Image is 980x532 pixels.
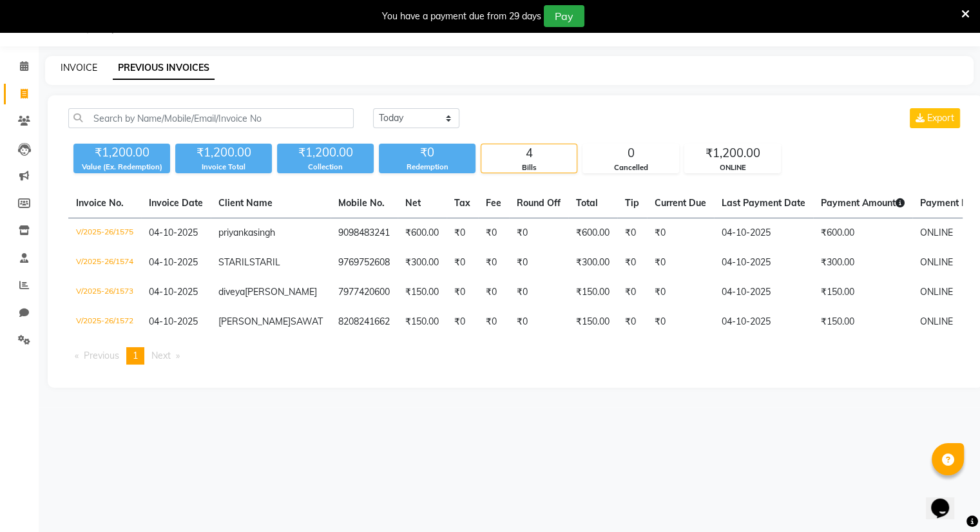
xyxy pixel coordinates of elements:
td: ₹0 [647,248,714,278]
td: 8208241662 [331,307,398,337]
span: 04-10-2025 [149,227,198,238]
span: Total [576,197,598,209]
td: ₹0 [478,248,509,278]
span: ONLINE [920,316,953,327]
span: Net [405,197,421,209]
td: ₹150.00 [568,278,617,307]
td: ₹600.00 [568,218,617,249]
a: INVOICE [61,62,97,73]
td: ₹0 [617,307,647,337]
span: Next [151,350,171,361]
td: 9769752608 [331,248,398,278]
td: ₹0 [478,278,509,307]
span: diveya [218,286,245,298]
span: Export [927,112,954,124]
nav: Pagination [68,347,963,365]
div: Bills [481,162,577,173]
div: Cancelled [583,162,678,173]
div: 0 [583,144,678,162]
td: V/2025-26/1575 [68,218,141,249]
span: Mobile No. [338,197,385,209]
span: 04-10-2025 [149,286,198,298]
td: ₹0 [647,278,714,307]
div: ₹1,200.00 [175,144,272,162]
td: 04-10-2025 [714,218,813,249]
td: ₹300.00 [568,248,617,278]
div: Collection [277,162,374,173]
td: 04-10-2025 [714,307,813,337]
td: V/2025-26/1572 [68,307,141,337]
td: ₹0 [647,307,714,337]
td: ₹600.00 [813,218,912,249]
td: ₹300.00 [398,248,447,278]
span: Current Due [655,197,706,209]
td: ₹0 [478,218,509,249]
td: ₹150.00 [813,278,912,307]
td: ₹150.00 [398,307,447,337]
span: Tax [454,197,470,209]
input: Search by Name/Mobile/Email/Invoice No [68,108,354,128]
span: [PERSON_NAME] [245,286,317,298]
td: ₹0 [509,248,568,278]
td: ₹0 [447,278,478,307]
td: 9098483241 [331,218,398,249]
span: Payment Amount [821,197,905,209]
td: 7977420600 [331,278,398,307]
div: Redemption [379,162,476,173]
td: V/2025-26/1573 [68,278,141,307]
div: ₹1,200.00 [73,144,170,162]
span: Invoice Date [149,197,203,209]
td: ₹300.00 [813,248,912,278]
span: priyanka [218,227,253,238]
td: ₹0 [647,218,714,249]
div: ₹0 [379,144,476,162]
td: ₹0 [447,218,478,249]
span: singh [253,227,275,238]
span: Previous [84,350,119,361]
span: Tip [625,197,639,209]
td: 04-10-2025 [714,248,813,278]
div: You have a payment due from 29 days [382,10,541,23]
a: PREVIOUS INVOICES [113,57,215,80]
td: ₹150.00 [568,307,617,337]
div: Value (Ex. Redemption) [73,162,170,173]
td: ₹0 [509,218,568,249]
span: ONLINE [920,286,953,298]
td: ₹0 [478,307,509,337]
span: 04-10-2025 [149,256,198,268]
td: V/2025-26/1574 [68,248,141,278]
td: ₹150.00 [398,278,447,307]
td: ₹0 [447,248,478,278]
td: ₹0 [509,278,568,307]
td: ₹600.00 [398,218,447,249]
td: ₹0 [617,218,647,249]
td: ₹0 [617,278,647,307]
span: STARIL [218,256,249,268]
span: [PERSON_NAME] [218,316,291,327]
span: ONLINE [920,256,953,268]
span: STARIL [249,256,280,268]
span: 1 [133,350,138,361]
td: ₹0 [617,248,647,278]
button: Export [910,108,960,128]
div: 4 [481,144,577,162]
iframe: chat widget [926,480,967,519]
button: Pay [544,5,584,27]
span: ONLINE [920,227,953,238]
span: Invoice No. [76,197,124,209]
span: Round Off [517,197,561,209]
span: 04-10-2025 [149,316,198,327]
td: ₹0 [447,307,478,337]
div: ₹1,200.00 [277,144,374,162]
div: ONLINE [685,162,780,173]
td: 04-10-2025 [714,278,813,307]
span: SAWAT [291,316,323,327]
div: ₹1,200.00 [685,144,780,162]
td: ₹0 [509,307,568,337]
div: Invoice Total [175,162,272,173]
span: Fee [486,197,501,209]
span: Last Payment Date [722,197,805,209]
td: ₹150.00 [813,307,912,337]
span: Client Name [218,197,273,209]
